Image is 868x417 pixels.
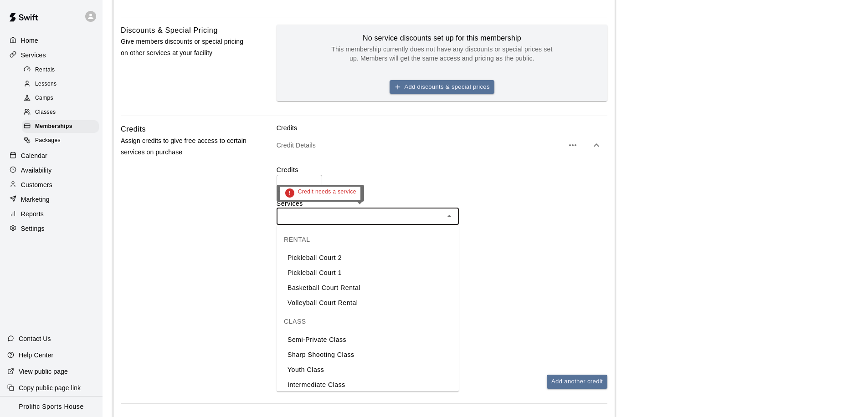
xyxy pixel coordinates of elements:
[277,165,607,174] label: Credits
[35,108,56,117] span: Classes
[277,377,459,392] li: Intermediate Class
[22,78,99,91] div: Lessons
[277,132,607,158] div: Credit Details
[277,141,564,150] p: Credit Details
[22,63,103,77] a: Rentals
[19,383,81,392] p: Copy public page link
[19,351,53,360] p: Help Center
[277,347,459,362] li: Sharp Shooting Class
[298,188,356,198] span: Credit needs a service
[277,332,459,347] li: Semi-Private Class
[21,195,50,204] p: Marketing
[22,77,103,91] a: Lessons
[547,375,607,389] button: Add another credit
[22,120,103,134] a: Memberships
[277,229,459,250] div: RENTAL
[22,106,103,120] a: Classes
[21,36,38,45] p: Home
[22,134,103,148] a: Packages
[21,224,45,233] p: Settings
[7,193,95,206] a: Marketing
[328,45,556,63] p: This membership currently does not have any discounts or special prices set up. Members will get ...
[7,34,95,47] a: Home
[121,123,146,135] h6: Credits
[277,265,459,280] li: Pickleball Court 1
[277,310,459,332] div: CLASS
[328,32,556,45] h6: No service discounts set up for this membership
[121,36,247,59] p: Give members discounts or special pricing on other services at your facility
[35,94,53,103] span: Camps
[277,280,459,295] li: Basketball Court Rental
[277,123,607,132] p: Credits
[35,66,55,75] span: Rentals
[19,367,68,376] p: View public page
[21,51,46,60] p: Services
[22,64,99,76] div: Rentals
[277,295,459,310] li: Volleyball Court Rental
[22,92,99,105] div: Camps
[121,135,247,158] p: Assign credits to give free access to certain services on purchase
[443,210,456,223] button: Close
[277,362,459,377] li: Youth Class
[35,122,72,131] span: Memberships
[121,25,218,36] h6: Discounts & Special Pricing
[7,48,95,62] a: Services
[7,222,95,235] a: Settings
[35,136,61,145] span: Packages
[7,178,95,192] a: Customers
[19,402,83,412] p: Prolific Sports House
[390,80,494,94] button: Add discounts & special prices
[19,334,51,343] p: Contact Us
[277,250,459,265] li: Pickleball Court 2
[35,80,57,89] span: Lessons
[7,207,95,221] a: Reports
[22,92,103,106] a: Camps
[22,106,99,119] div: Classes
[21,166,52,175] p: Availability
[7,149,95,163] a: Calendar
[7,163,95,177] a: Availability
[21,180,52,189] p: Customers
[22,134,99,147] div: Packages
[21,151,47,160] p: Calendar
[277,199,607,208] label: Services
[22,120,99,133] div: Memberships
[21,209,44,219] p: Reports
